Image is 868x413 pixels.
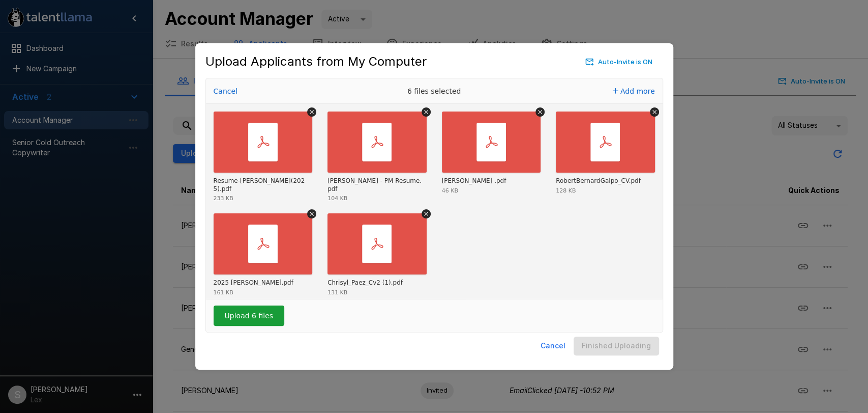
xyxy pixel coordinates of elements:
[327,290,347,295] div: 131 KB
[307,209,316,218] button: Remove file
[327,177,424,193] div: Mary Agquiz - PM Resume.pdf
[422,107,431,117] button: Remove file
[442,177,506,185] div: Rivera, Abegael Joyce .pdf
[536,337,570,355] button: Cancel
[214,306,284,326] button: Upload 6 files
[327,279,403,287] div: Chrisyl_Paez_Cv2 (1).pdf
[214,290,233,295] div: 161 KB
[327,196,347,201] div: 104 KB
[211,84,241,98] button: Cancel
[214,196,233,201] div: 233 KB
[442,188,458,194] div: 46 KB
[358,78,511,104] div: 6 files selected
[620,87,655,95] span: Add more
[609,84,659,98] button: Add more files
[556,188,576,194] div: 128 KB
[205,78,663,333] div: Uppy Dashboard
[214,279,293,287] div: 2025 Jamie Reyes.pdf
[307,107,316,117] button: Remove file
[583,54,655,70] button: Auto-Invite is ON
[556,177,641,185] div: RobertBernardGalpo_CV.pdf
[214,177,310,193] div: Resume-Arana(2025).pdf
[422,209,431,218] button: Remove file
[535,107,545,117] button: Remove file
[205,53,427,70] h5: Upload Applicants from My Computer
[650,107,659,117] button: Remove file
